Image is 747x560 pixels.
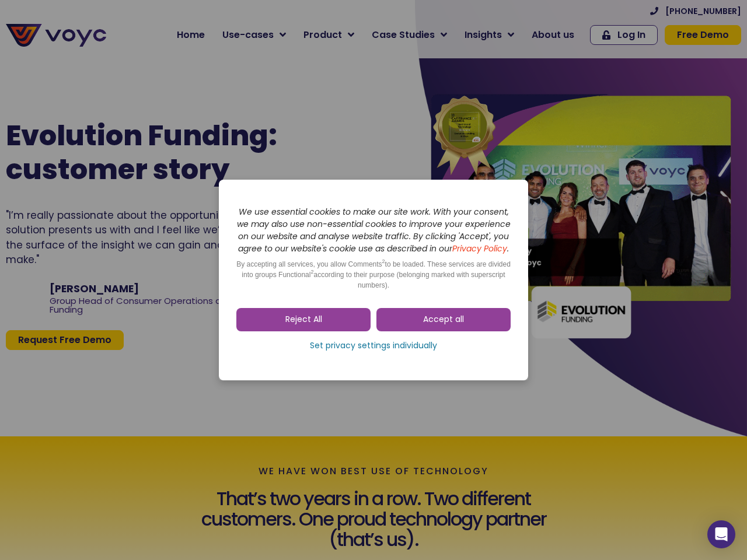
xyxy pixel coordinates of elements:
div: Open Intercom Messenger [707,520,735,548]
span: By accepting all services, you allow Comments to be loaded. These services are divided into group... [236,260,511,289]
a: Accept all [376,308,511,331]
a: Privacy Policy [452,243,507,254]
span: Accept all [423,314,464,325]
a: Set privacy settings individually [236,337,511,355]
a: Reject All [236,308,371,331]
sup: 2 [382,258,385,264]
i: We use essential cookies to make our site work. With your consent, we may also use non-essential ... [237,206,511,254]
span: Set privacy settings individually [310,340,437,352]
sup: 2 [310,269,313,275]
span: Reject All [285,314,322,325]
